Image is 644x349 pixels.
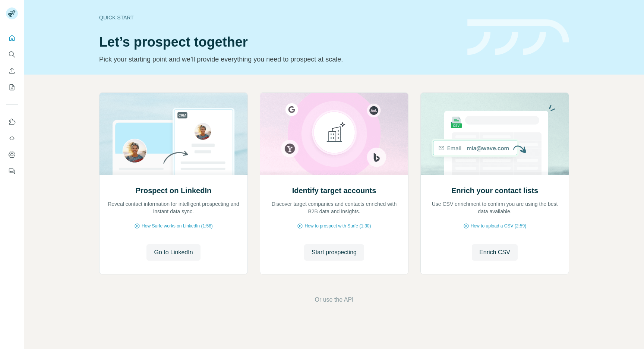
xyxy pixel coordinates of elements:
[99,14,458,21] div: Quick start
[268,200,401,215] p: Discover target companies and contacts enriched with B2B data and insights.
[6,115,18,129] button: Use Surfe on LinkedIn
[6,164,18,178] button: Feedback
[6,64,18,78] button: Enrich CSV
[304,223,371,229] span: How to prospect with Surfe (1:30)
[420,93,569,175] img: Enrich your contact lists
[451,185,538,196] h2: Enrich your contact lists
[292,185,376,196] h2: Identify target accounts
[315,295,353,304] button: Or use the API
[6,148,18,161] button: Dashboard
[99,54,458,65] p: Pick your starting point and we’ll provide everything you need to prospect at scale.
[146,244,200,261] button: Go to LinkedIn
[6,48,18,61] button: Search
[6,31,18,45] button: Quick start
[260,93,408,175] img: Identify target accounts
[99,35,458,50] h1: Let’s prospect together
[312,248,357,257] span: Start prospecting
[304,244,364,261] button: Start prospecting
[6,132,18,145] button: Use Surfe API
[471,223,526,229] span: How to upload a CSV (2:59)
[99,93,248,175] img: Prospect on LinkedIn
[428,200,561,215] p: Use CSV enrichment to confirm you are using the best data available.
[467,19,569,56] img: banner
[472,244,518,261] button: Enrich CSV
[136,185,211,196] h2: Prospect on LinkedIn
[479,248,510,257] span: Enrich CSV
[6,81,18,94] button: My lists
[154,248,193,257] span: Go to LinkedIn
[142,223,213,229] span: How Surfe works on LinkedIn (1:58)
[107,200,240,215] p: Reveal contact information for intelligent prospecting and instant data sync.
